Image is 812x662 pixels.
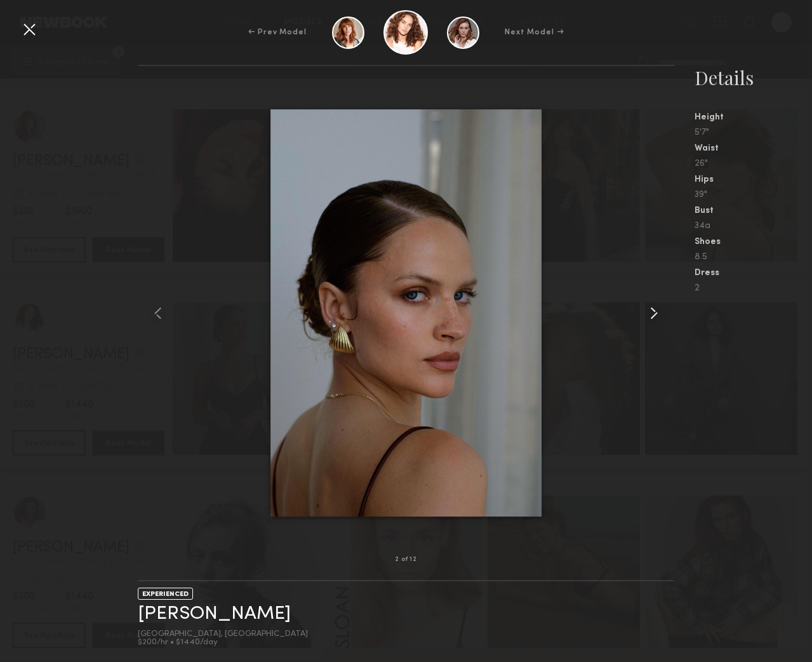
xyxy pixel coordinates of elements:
div: Height [695,113,812,122]
div: $200/hr • $1440/day [138,638,308,647]
div: Shoes [695,238,812,247]
div: EXPERIENCED [138,588,193,600]
div: Details [695,65,812,90]
div: 2 of 12 [395,557,417,563]
div: [GEOGRAPHIC_DATA], [GEOGRAPHIC_DATA] [138,630,308,638]
div: Dress [695,269,812,278]
div: Next Model → [505,27,564,38]
div: 8.5 [695,253,812,262]
div: Waist [695,144,812,153]
div: Hips [695,175,812,184]
div: ← Prev Model [248,27,307,38]
div: 26" [695,159,812,168]
div: 34a [695,222,812,231]
a: [PERSON_NAME] [138,604,291,624]
div: Bust [695,206,812,215]
div: 39" [695,191,812,199]
div: 2 [695,284,812,293]
div: 5'7" [695,128,812,137]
